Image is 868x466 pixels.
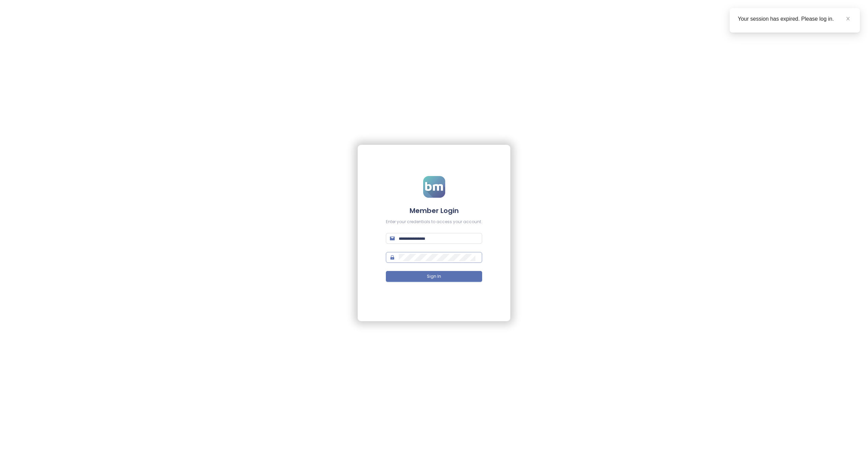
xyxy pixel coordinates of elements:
[386,219,482,225] div: Enter your credentials to access your account.
[390,236,395,241] span: mail
[846,16,850,21] span: close
[427,273,441,280] span: Sign In
[390,255,395,260] span: lock
[738,15,852,23] div: Your session has expired. Please log in.
[386,206,482,215] h4: Member Login
[423,176,445,198] img: logo
[386,271,482,282] button: Sign In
